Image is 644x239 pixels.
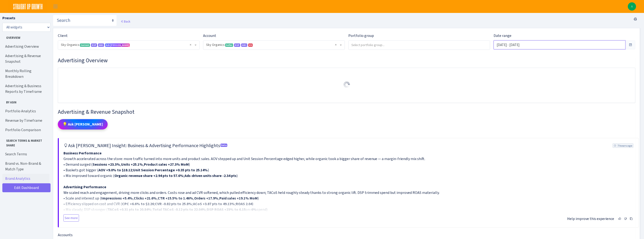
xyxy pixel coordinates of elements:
[58,232,73,238] label: Accounts
[93,162,120,167] strong: Sessions +23.3%
[58,41,199,50] span: Sky Organics <span class="badge badge-success">Current</span><span class="badge badge-primary">DS...
[2,149,49,159] a: Search Terms
[114,173,184,178] strong: Organic revenue share +2.94 pts to 57.6%
[3,34,49,40] span: Overview
[121,162,143,167] strong: Units +25.1%
[80,43,90,47] span: Current
[349,41,490,49] input: Select portfolio group...
[3,137,49,147] span: Search Terms & Market Share
[63,143,228,149] h5: Ask [PERSON_NAME] Insight: Business & Advertising Performance Highlights
[203,41,345,50] span: Sky Organics <span class="badge badge-success">Seller</span><span class="badge badge-primary">DSP...
[494,33,511,39] label: Date range
[144,162,189,167] strong: Product sales +27.3% MoM
[2,159,49,174] a: Brand vs. Non-Brand & Match Type
[628,2,636,11] img: Angela Sun
[134,196,157,201] strong: Clicks +21.6%
[58,119,108,129] button: 💡 Ask [PERSON_NAME]
[248,43,253,47] span: US
[50,3,61,10] button: Toggle navigation
[236,201,252,206] strong: ROAS 2.04
[122,201,154,206] strong: CPC +6.6% to $2.26
[2,174,49,183] a: Brand Analytics
[63,184,106,189] strong: Advertising Performance
[58,33,68,39] label: Client
[133,168,208,172] strong: Unit Session Percentage +0.35 pts to 25.14%
[2,42,49,51] a: Advertising Overview
[63,150,634,212] div: Growth accelerated across the store: more traffic turned into more units and product sales. AOV s...
[206,43,339,47] span: Sky Organics <span class="badge badge-success">Seller</span><span class="badge badge-primary">DSP...
[98,43,104,47] span: Amazon Marketing Cloud
[58,109,635,115] h3: Widget #2
[158,196,193,201] strong: CTR +15.5% to 1.46%
[63,214,79,222] button: See more
[2,15,15,21] label: Presets
[121,19,130,24] a: Back
[193,201,235,206] strong: ACoS +3.87 pts to 49.13%
[185,173,236,178] strong: Ads-driven units share -2.34 pts
[2,116,49,125] a: Revenue by Timeframe
[2,125,49,135] a: Portfolio Comparison
[106,43,129,47] span: SUG AI Assistant
[628,2,636,11] a: A
[2,66,49,81] a: Monthly Rolling Breakdown
[91,43,97,47] span: DSP
[105,43,130,47] span: Ask [PERSON_NAME]
[203,33,216,39] label: Account
[567,213,634,223] div: Help improve this experience
[207,207,246,212] strong: DSP ROAS +23% to 6.15
[58,57,635,64] h3: Widget #1
[225,43,233,47] span: Seller
[108,207,152,212] strong: TACoS +0.31 pts to 20.84%
[335,43,337,47] span: Remove all items
[348,33,374,39] label: Portfolio group
[3,98,49,105] span: By ASIN
[153,207,206,212] strong: Total TACoS -0.12 pts to 22.04%
[63,151,102,156] strong: Business Performance
[2,81,49,96] a: Advertising & Business Reports by Timeframe
[2,51,49,66] a: Advertising & Revenue Snapshot
[190,43,191,47] span: Remove all items
[613,143,633,148] span: 7 hours ago
[155,201,192,206] strong: CVR -0.82 pts to 25.8%
[343,81,350,88] img: Preloader
[234,43,240,47] span: DSP
[250,207,257,212] strong: -6%
[241,43,247,47] span: Amazon Marketing Cloud
[220,144,227,147] sup: beta
[2,106,49,116] a: Portfolio Analytics
[2,183,51,192] a: Edit Dashboard
[61,43,194,47] span: Sky Organics <span class="badge badge-success">Current</span><span class="badge badge-primary">DS...
[101,196,133,201] strong: Impressions +5.4%
[98,168,132,172] strong: AOV +9.0% to $18.12
[194,196,218,201] strong: Orders +17.9%
[219,196,258,201] strong: Paid sales +19.1% MoM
